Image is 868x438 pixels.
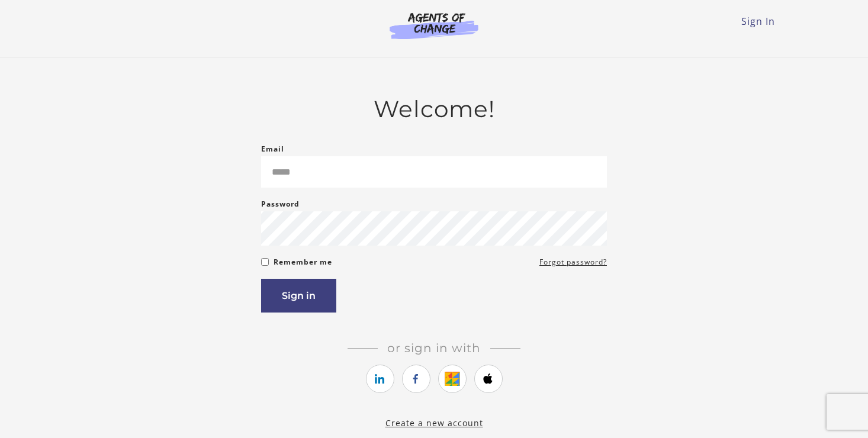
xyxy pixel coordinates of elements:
a: Forgot password? [539,255,607,269]
img: Agents of Change Logo [377,12,491,39]
a: https://courses.thinkific.com/users/auth/apple?ss%5Breferral%5D=&ss%5Buser_return_to%5D=&ss%5Bvis... [474,365,503,393]
a: https://courses.thinkific.com/users/auth/google?ss%5Breferral%5D=&ss%5Buser_return_to%5D=&ss%5Bvi... [438,365,467,393]
label: Remember me [274,255,332,269]
label: Email [261,142,284,156]
h2: Welcome! [261,95,607,123]
a: https://courses.thinkific.com/users/auth/linkedin?ss%5Breferral%5D=&ss%5Buser_return_to%5D=&ss%5B... [366,365,394,393]
a: Create a new account [385,417,483,429]
button: Sign in [261,279,336,313]
span: Or sign in with [378,341,490,355]
a: Sign In [741,15,775,28]
a: https://courses.thinkific.com/users/auth/facebook?ss%5Breferral%5D=&ss%5Buser_return_to%5D=&ss%5B... [402,365,430,393]
label: Password [261,197,300,211]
